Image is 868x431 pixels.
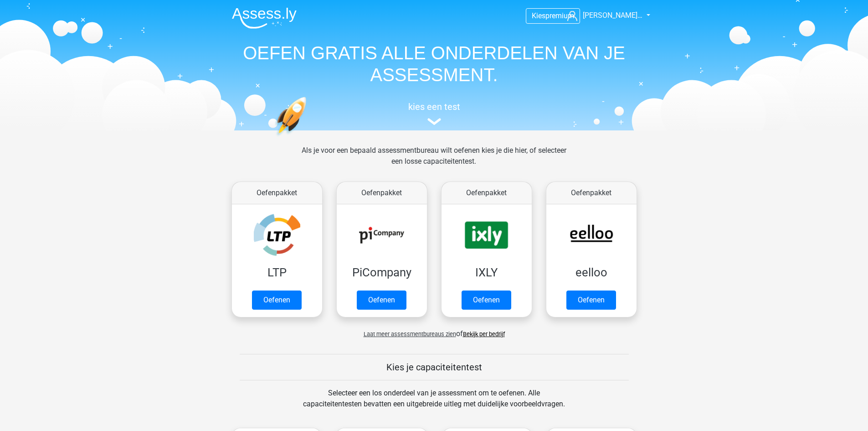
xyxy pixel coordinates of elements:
[462,291,511,310] a: Oefenen
[232,7,297,29] img: Assessly
[564,10,643,21] a: [PERSON_NAME]…
[225,42,644,86] h1: OEFEN GRATIS ALLE ONDERDELEN VAN JE ASSESSMENT.
[252,291,302,310] a: Oefenen
[583,11,642,20] span: [PERSON_NAME]…
[294,388,574,421] div: Selecteer een los onderdeel van je assessment om te oefenen. Alle capaciteitentesten bevatten een...
[545,11,574,20] span: premium
[364,331,456,338] span: Laat meer assessmentbureaus zien
[275,97,342,179] img: oefenen
[225,101,644,112] h5: kies een test
[566,291,616,310] a: Oefenen
[225,101,644,125] a: kies een test
[225,321,644,339] div: of
[357,291,406,310] a: Oefenen
[532,11,545,20] span: Kies
[294,145,574,178] div: Als je voor een bepaald assessmentbureau wilt oefenen kies je die hier, of selecteer een losse ca...
[240,362,629,373] h5: Kies je capaciteitentest
[463,331,505,338] a: Bekijk per bedrijf
[526,10,580,22] a: Kiespremium
[427,118,441,125] img: assessment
